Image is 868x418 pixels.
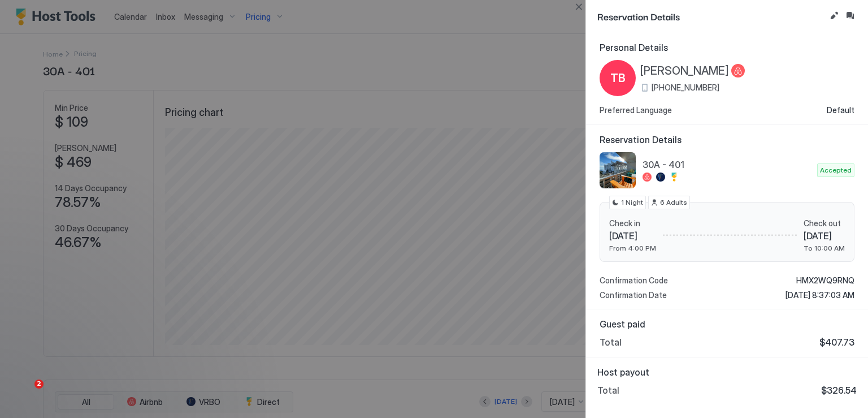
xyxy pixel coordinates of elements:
[600,134,854,145] span: Reservation Details
[609,244,656,252] span: From 4:00 PM
[796,275,854,286] span: HMX2WQ9RNQ
[821,385,857,396] span: $326.54
[597,9,825,23] span: Reservation Details
[827,105,854,115] span: Default
[621,197,643,208] span: 1 Night
[600,105,672,115] span: Preferred Language
[600,275,668,286] span: Confirmation Code
[600,318,854,330] span: Guest paid
[600,152,636,188] div: listing image
[785,290,854,300] span: [DATE] 8:37:03 AM
[609,218,656,229] span: Check in
[643,159,813,170] span: 30A - 401
[600,337,622,348] span: Total
[804,230,845,242] span: [DATE]
[609,230,656,242] span: [DATE]
[600,290,667,300] span: Confirmation Date
[610,70,626,87] span: TB
[827,9,841,23] button: Edit reservation
[597,367,857,378] span: Host payout
[597,385,619,396] span: Total
[600,42,854,53] span: Personal Details
[34,380,44,389] span: 2
[804,218,845,229] span: Check out
[660,197,687,208] span: 6 Adults
[820,165,852,175] span: Accepted
[804,244,845,252] span: To 10:00 AM
[8,308,235,387] iframe: Intercom notifications message
[640,64,729,78] span: [PERSON_NAME]
[652,83,719,93] span: [PHONE_NUMBER]
[11,380,38,407] iframe: Intercom live chat
[819,337,854,348] span: $407.73
[843,9,857,23] button: Inbox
